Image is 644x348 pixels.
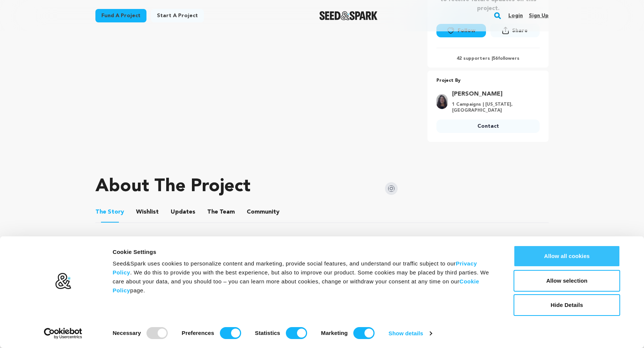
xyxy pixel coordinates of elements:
p: 1 Campaigns | [US_STATE], [GEOGRAPHIC_DATA] [452,102,535,114]
h1: About The Project [95,178,250,196]
a: Start a project [151,9,204,22]
img: TGheadshot.JPG [436,94,448,109]
span: Story [95,208,124,217]
span: Team [207,208,235,217]
div: Cookie Settings [113,248,497,257]
a: Contact [436,119,540,133]
a: Seed&Spark Homepage [319,11,378,20]
strong: Necessary [113,330,141,336]
a: Login [508,10,523,22]
p: 42 supporters | followers [436,56,540,62]
span: Updates [171,208,195,217]
a: Goto Taylor Garcia profile [452,90,535,99]
p: Project By [436,77,540,85]
span: Wishlist [136,208,159,217]
a: Sign up [529,10,549,22]
div: Seed&Spark uses cookies to personalize content and marketing, provide social features, and unders... [113,259,497,295]
span: Community [247,208,280,217]
button: Allow all cookies [514,245,620,267]
strong: Statistics [255,330,280,336]
a: Usercentrics Cookiebot - opens in a new window [31,328,96,339]
button: Allow selection [514,270,620,292]
img: Seed&Spark Instagram Icon [385,182,398,195]
button: Hide Details [514,294,620,316]
img: Seed&Spark Logo Dark Mode [319,11,378,20]
span: 56 [493,56,498,61]
legend: Consent Selection [112,324,113,324]
span: Share [490,24,540,40]
img: logo [55,273,72,290]
a: Show details [389,328,432,339]
strong: Marketing [321,330,348,336]
strong: Preferences [182,330,214,336]
span: The [207,208,218,217]
span: The [95,208,106,217]
a: Fund a project [95,9,146,22]
a: Privacy Policy [113,260,477,276]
